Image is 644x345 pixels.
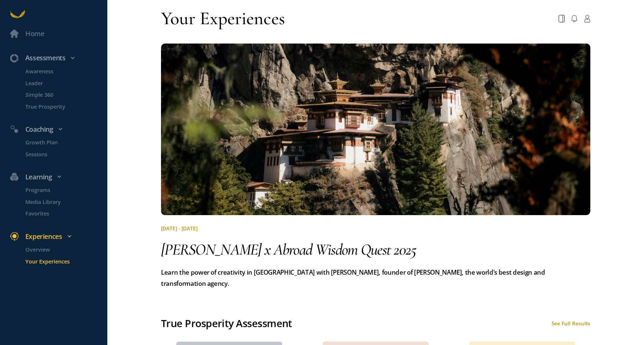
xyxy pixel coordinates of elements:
[15,209,107,218] a: Favorites
[161,7,285,30] div: Your Experiences
[5,172,111,182] div: Learning
[5,52,111,63] div: Assessments
[15,90,107,99] a: Simple 360
[25,245,106,254] p: Overview
[15,245,107,254] a: Overview
[25,209,106,218] p: Favorites
[161,240,416,259] span: [PERSON_NAME] x Abroad Wisdom Quest 2025
[161,225,198,232] span: [DATE] - [DATE]
[5,124,111,135] div: Coaching
[15,138,107,147] a: Growth Plan
[25,186,106,194] p: Programs
[5,231,111,242] div: Experiences
[25,150,106,158] p: Sessions
[25,79,106,87] p: Leader
[15,67,107,76] a: Awareness
[25,28,44,39] div: Home
[15,186,107,194] a: Programs
[15,150,107,158] a: Sessions
[25,102,106,111] p: True Prosperity
[25,90,106,99] p: Simple 360
[161,316,292,332] div: True Prosperity Assessment
[25,67,106,76] p: Awareness
[161,267,590,289] pre: Learn the power of creativity in [GEOGRAPHIC_DATA] with [PERSON_NAME], founder of [PERSON_NAME], ...
[15,198,107,206] a: Media Library
[161,44,590,215] img: quest-1756312607653.jpg
[15,102,107,111] a: True Prosperity
[25,257,106,265] p: Your Experiences
[15,79,107,87] a: Leader
[25,138,106,147] p: Growth Plan
[15,257,107,265] a: Your Experiences
[552,320,590,327] div: See Full Results
[25,198,106,206] p: Media Library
